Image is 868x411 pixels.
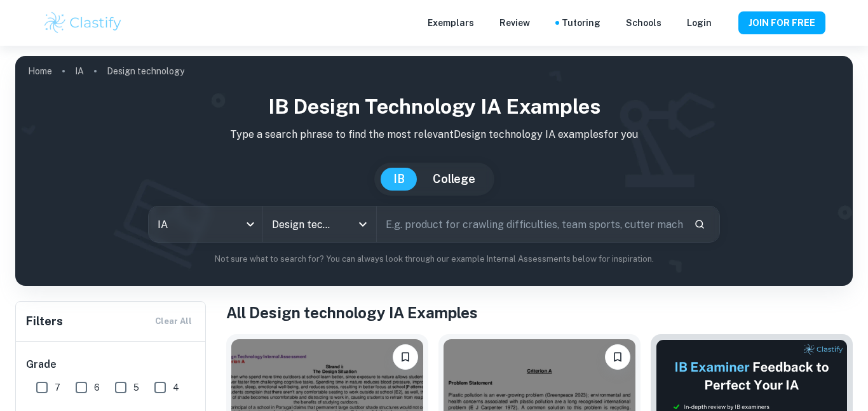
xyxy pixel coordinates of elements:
input: E.g. product for crawling difficulties, team sports, cutter machine... [377,206,684,242]
span: 4 [173,381,179,394]
img: profile cover [15,56,853,286]
button: Help and Feedback [722,20,728,26]
a: Home [28,62,52,80]
button: Please log in to bookmark exemplars [393,344,418,370]
h1: IB Design technology IA examples [25,91,843,122]
div: IA [149,206,262,242]
button: Open [354,215,372,233]
h6: Grade [26,357,196,372]
p: Design technology [107,64,184,78]
p: Not sure what to search for? You can always look through our example Internal Assessments below f... [25,253,843,266]
span: 5 [133,381,139,394]
p: Type a search phrase to find the most relevant Design technology IA examples for you [25,127,843,142]
p: Exemplars [428,16,474,30]
span: 7 [55,381,60,394]
p: Review [499,16,530,30]
a: IA [75,62,84,80]
h6: Filters [26,313,63,330]
button: JOIN FOR FREE [738,11,825,34]
a: Login [687,16,712,30]
button: Search [689,213,710,235]
h1: All Design technology IA Examples [226,301,853,324]
button: College [420,168,488,191]
button: IB [381,168,417,191]
button: Please log in to bookmark exemplars [605,344,630,370]
img: Clastify logo [43,10,123,36]
a: Tutoring [562,16,600,30]
span: 6 [94,381,100,394]
a: Schools [626,16,661,30]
